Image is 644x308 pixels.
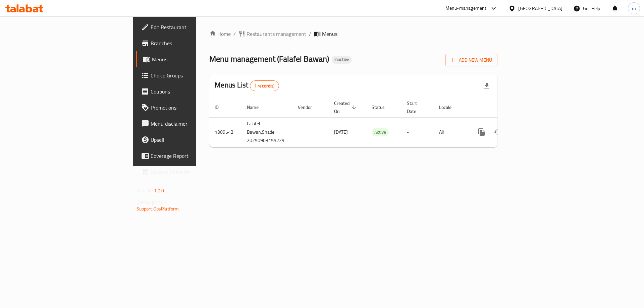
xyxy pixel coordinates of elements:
a: Coupons [136,83,241,100]
td: All [434,117,468,147]
span: Menus [152,55,235,63]
li: / [309,30,311,38]
span: Promotions [151,104,235,112]
span: Menu management ( Falafel Bawan ) [209,51,329,66]
div: [GEOGRAPHIC_DATA] [518,5,562,12]
th: Actions [468,97,543,118]
div: Menu-management [445,4,487,12]
td: - [401,117,434,147]
button: more [474,124,490,140]
span: Active [372,128,389,136]
span: Version: [137,186,153,195]
span: Coupons [151,87,235,96]
a: Restaurants management [238,30,306,38]
span: ID [215,103,227,111]
span: [DATE] [334,128,348,136]
span: Grocery Checklist [151,168,235,176]
span: Status [372,103,393,111]
a: Upsell [136,132,241,148]
table: enhanced table [209,97,543,147]
span: Inactive [332,57,352,62]
span: Add New Menu [451,56,492,64]
a: Promotions [136,100,241,116]
a: Menus [136,51,241,67]
span: Edit Restaurant [151,23,235,31]
a: Grocery Checklist [136,164,241,180]
span: 1.0.0 [154,186,164,195]
nav: breadcrumb [209,30,497,38]
span: Branches [151,39,235,47]
span: Coverage Report [151,152,235,160]
span: m [632,5,636,12]
span: Upsell [151,136,235,144]
div: Total records count [250,80,279,91]
span: Name [247,103,267,111]
span: Get support on: [137,198,167,206]
span: Menu disclaimer [151,120,235,128]
span: Menus [322,30,337,38]
button: Add New Menu [445,54,497,66]
a: Support.OpsPlatform [137,204,179,213]
a: Menu disclaimer [136,116,241,132]
a: Branches [136,35,241,51]
button: Change Status [490,124,506,140]
span: Start Date [407,99,426,115]
div: Inactive [332,56,352,64]
span: Created On [334,99,358,115]
a: Choice Groups [136,67,241,83]
div: Export file [479,78,495,94]
td: Falafel Bawan,Shade 20250903155229 [241,117,292,147]
a: Edit Restaurant [136,19,241,35]
span: Choice Groups [151,71,235,79]
span: Vendor [298,103,321,111]
span: Locale [439,103,460,111]
span: Restaurants management [247,30,306,38]
span: 1 record(s) [250,83,279,89]
h2: Menus List [215,80,279,91]
a: Coverage Report [136,148,241,164]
